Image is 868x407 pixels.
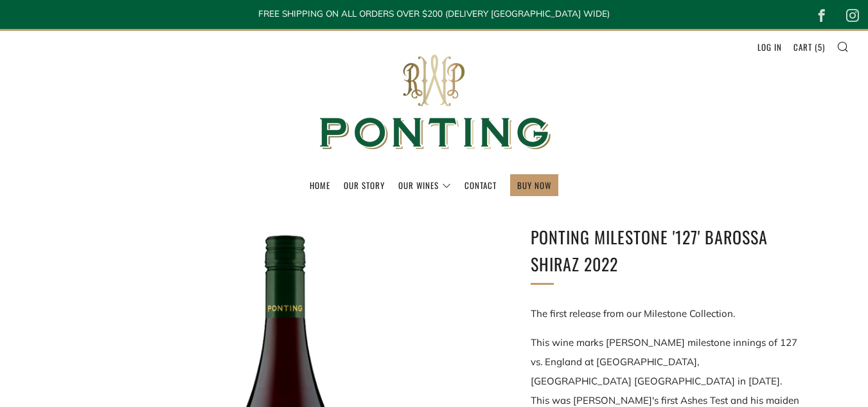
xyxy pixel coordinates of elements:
[465,175,497,195] a: Contact
[757,37,782,57] a: Log in
[531,224,801,277] h1: Ponting Milestone '127' Barossa Shiraz 2022
[344,175,385,195] a: Our Story
[310,175,330,195] a: Home
[306,31,563,174] img: Ponting Wines
[531,304,801,323] p: The first release from our Milestone Collection.
[793,37,825,57] a: Cart (5)
[398,175,451,195] a: Our Wines
[517,175,551,195] a: BUY NOW
[818,41,822,53] span: 5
